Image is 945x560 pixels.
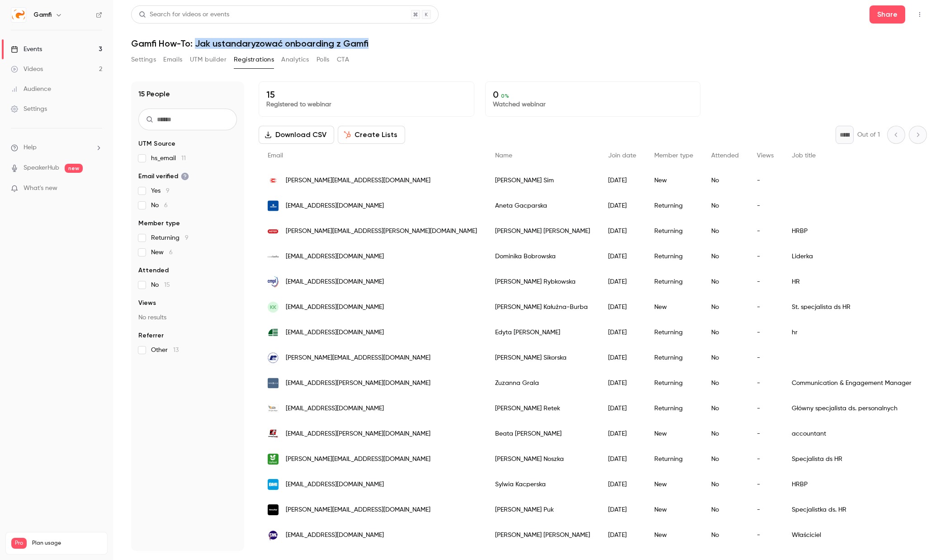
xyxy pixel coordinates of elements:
[151,280,170,289] span: No
[783,244,921,269] div: Liderka
[268,256,279,257] img: cosibella.pl
[486,446,599,472] div: [PERSON_NAME] Noszka
[702,269,748,294] div: No
[645,320,702,345] div: Returning
[599,396,645,421] div: [DATE]
[599,218,645,244] div: [DATE]
[702,370,748,396] div: No
[268,175,279,186] img: caldo.pl
[268,152,283,159] span: Email
[151,346,179,355] span: Other
[138,266,169,275] span: Attended
[645,345,702,370] div: Returning
[268,530,279,541] img: drukujemywizje.pl
[11,143,102,152] li: help-dropdown-opener
[139,10,229,19] div: Search for videos or events
[268,352,279,363] img: pan.olsztyn.pl
[286,201,384,211] span: [EMAIL_ADDRESS][DOMAIN_NAME]
[33,10,52,19] h6: Gamfi
[645,294,702,320] div: New
[645,497,702,522] div: New
[138,139,175,148] span: UTM Source
[654,152,693,159] span: Member type
[286,531,384,540] span: [EMAIL_ADDRESS][DOMAIN_NAME]
[608,152,636,159] span: Join date
[268,428,279,439] img: faymonville.com
[599,244,645,269] div: [DATE]
[24,163,59,173] a: SpeakerHub
[748,168,783,193] div: -
[599,472,645,497] div: [DATE]
[32,540,102,547] span: Plan usage
[163,52,182,67] button: Emails
[486,269,599,294] div: [PERSON_NAME] Rybkowska
[169,249,173,256] span: 6
[286,379,430,388] span: [EMAIL_ADDRESS][PERSON_NAME][DOMAIN_NAME]
[164,282,170,288] span: 15
[268,454,279,465] img: florafg.com
[486,497,599,522] div: [PERSON_NAME] Puk
[702,193,748,218] div: No
[486,370,599,396] div: Zuzanna Grala
[486,218,599,244] div: [PERSON_NAME] [PERSON_NAME]
[783,218,921,244] div: HRBP
[702,244,748,269] div: No
[338,126,405,144] button: Create Lists
[783,294,921,320] div: St. specjalista ds HR
[286,176,430,185] span: [PERSON_NAME][EMAIL_ADDRESS][DOMAIN_NAME]
[151,186,170,195] span: Yes
[702,522,748,548] div: No
[151,201,168,210] span: No
[783,497,921,522] div: Specjalistka ds. HR
[138,139,237,355] section: facet-groups
[702,421,748,446] div: No
[645,269,702,294] div: Returning
[11,65,43,74] div: Videos
[501,93,509,99] span: 0 %
[131,38,927,49] h1: Gamfi How-To: Jak ustandaryzować onboarding z Gamfi
[645,446,702,472] div: Returning
[486,396,599,421] div: [PERSON_NAME] Retek
[783,396,921,421] div: Główny specjalista ds. personalnych
[268,229,279,233] img: keter.com
[599,497,645,522] div: [DATE]
[748,294,783,320] div: -
[783,320,921,345] div: hr
[702,345,748,370] div: No
[138,331,164,340] span: Referrer
[783,522,921,548] div: Właściciel
[138,172,189,181] span: Email verified
[702,294,748,320] div: No
[286,328,384,337] span: [EMAIL_ADDRESS][DOMAIN_NAME]
[783,472,921,497] div: HRBP
[11,85,51,94] div: Audience
[645,396,702,421] div: Returning
[190,52,227,67] button: UTM builder
[748,244,783,269] div: -
[645,421,702,446] div: New
[702,168,748,193] div: No
[185,235,189,241] span: 9
[266,89,467,100] p: 15
[286,429,430,439] span: [EMAIL_ADDRESS][PERSON_NAME][DOMAIN_NAME]
[11,538,27,549] span: Pro
[486,168,599,193] div: [PERSON_NAME] Sim
[702,472,748,497] div: No
[286,227,477,236] span: [PERSON_NAME][EMAIL_ADDRESS][PERSON_NAME][DOMAIN_NAME]
[599,370,645,396] div: [DATE]
[748,421,783,446] div: -
[495,152,512,159] span: Name
[268,403,279,414] img: grupakety.com
[748,522,783,548] div: -
[493,100,693,109] p: Watched webinar
[702,497,748,522] div: No
[748,269,783,294] div: -
[702,396,748,421] div: No
[268,327,279,338] img: agrosklad.com.pl
[286,480,384,489] span: [EMAIL_ADDRESS][DOMAIN_NAME]
[645,472,702,497] div: New
[234,52,274,67] button: Registrations
[599,421,645,446] div: [DATE]
[286,455,430,464] span: [PERSON_NAME][EMAIL_ADDRESS][DOMAIN_NAME]
[748,497,783,522] div: -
